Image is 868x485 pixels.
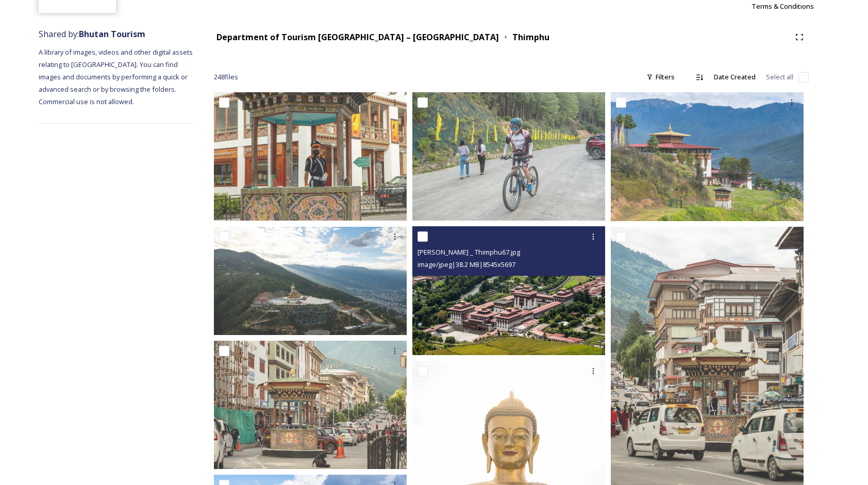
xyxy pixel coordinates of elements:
span: Shared by: [39,28,145,40]
img: Thimphu 190723 by Amp Sripimanwat-106.jpg [412,92,605,221]
strong: Thimphu [512,31,549,43]
img: Thimphu 190723 by Amp Sripimanwat-71.jpg [214,92,407,221]
strong: Department of Tourism [GEOGRAPHIC_DATA] – [GEOGRAPHIC_DATA] [216,31,499,43]
span: A library of images, videos and other digital assets relating to [GEOGRAPHIC_DATA]. You can find ... [39,47,194,106]
img: Thimphu 190723 by Amp Sripimanwat-61.jpg [214,227,407,335]
div: Date Created [709,67,761,87]
span: Terms & Conditions [752,2,814,11]
img: Marcus Westberg _ Thimphu67.jpg [412,226,605,355]
div: Filters [641,67,680,87]
img: Marcus Westberg _ Thimphu62.jpg [611,92,804,221]
span: Select all [766,72,793,82]
span: image/jpeg | 38.2 MB | 8545 x 5697 [418,260,515,269]
span: [PERSON_NAME] _ Thimphu67.jpg [418,247,520,257]
span: 248 file s [214,72,238,82]
strong: Bhutan Tourism [79,28,145,40]
img: Thimphu 190723 by Amp Sripimanwat-22.jpg [214,340,407,469]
